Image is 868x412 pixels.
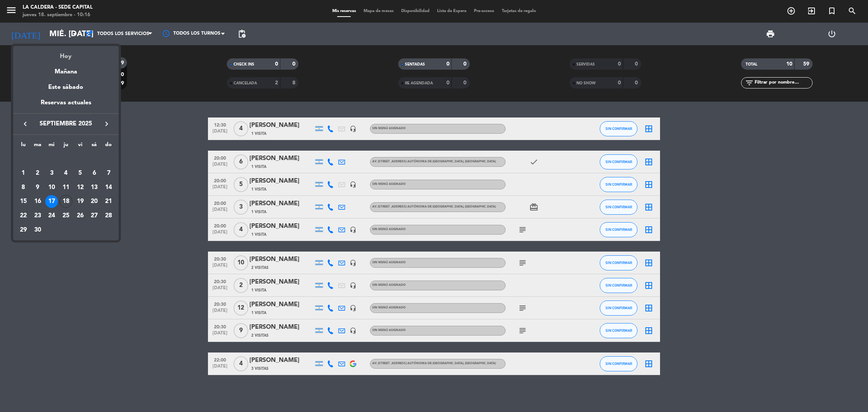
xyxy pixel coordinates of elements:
td: 10 de septiembre de 2025 [44,180,59,195]
td: 4 de septiembre de 2025 [59,166,73,180]
div: 27 [88,209,101,222]
td: 9 de septiembre de 2025 [31,180,45,195]
th: jueves [59,140,73,152]
td: 16 de septiembre de 2025 [31,194,45,209]
th: martes [31,140,45,152]
div: 17 [45,195,58,208]
div: 10 [45,181,58,194]
div: 4 [60,167,72,180]
div: 7 [102,167,115,180]
div: 5 [74,167,87,180]
div: Hoy [13,46,119,61]
th: miércoles [44,140,59,152]
td: 24 de septiembre de 2025 [44,209,59,223]
td: 7 de septiembre de 2025 [101,166,116,180]
td: 22 de septiembre de 2025 [16,209,31,223]
th: sábado [87,140,102,152]
i: keyboard_arrow_right [102,119,111,128]
div: 22 [17,209,30,222]
button: keyboard_arrow_right [100,119,113,129]
div: 21 [102,195,115,208]
td: 20 de septiembre de 2025 [87,194,102,209]
th: domingo [101,140,116,152]
td: 11 de septiembre de 2025 [59,180,73,195]
div: 11 [60,181,72,194]
div: Reservas actuales [13,98,119,113]
div: 30 [31,224,44,237]
div: 3 [45,167,58,180]
div: 28 [102,209,115,222]
div: 25 [60,209,72,222]
td: 1 de septiembre de 2025 [16,166,31,180]
div: 13 [88,181,101,194]
td: 3 de septiembre de 2025 [44,166,59,180]
div: 18 [60,195,72,208]
span: septiembre 2025 [32,119,100,129]
div: 24 [45,209,58,222]
td: 23 de septiembre de 2025 [31,209,45,223]
td: 5 de septiembre de 2025 [73,166,87,180]
td: 15 de septiembre de 2025 [16,194,31,209]
div: 9 [31,181,44,194]
td: 13 de septiembre de 2025 [87,180,102,195]
div: Mañana [13,61,119,77]
i: keyboard_arrow_left [21,119,30,128]
div: 19 [74,195,87,208]
td: 19 de septiembre de 2025 [73,194,87,209]
div: Este sábado [13,77,119,98]
div: 16 [31,195,44,208]
div: 15 [17,195,30,208]
div: 29 [17,224,30,237]
div: 23 [31,209,44,222]
div: 26 [74,209,87,222]
th: lunes [16,140,31,152]
td: SEP. [16,152,116,166]
div: 2 [31,167,44,180]
div: 8 [17,181,30,194]
td: 25 de septiembre de 2025 [59,209,73,223]
button: keyboard_arrow_left [18,119,32,129]
td: 26 de septiembre de 2025 [73,209,87,223]
td: 12 de septiembre de 2025 [73,180,87,195]
td: 28 de septiembre de 2025 [101,209,116,223]
td: 29 de septiembre de 2025 [16,223,31,237]
td: 14 de septiembre de 2025 [101,180,116,195]
th: viernes [73,140,87,152]
td: 18 de septiembre de 2025 [59,194,73,209]
div: 1 [17,167,30,180]
td: 6 de septiembre de 2025 [87,166,102,180]
td: 21 de septiembre de 2025 [101,194,116,209]
div: 12 [74,181,87,194]
div: 20 [88,195,101,208]
div: 14 [102,181,115,194]
td: 2 de septiembre de 2025 [31,166,45,180]
td: 27 de septiembre de 2025 [87,209,102,223]
div: 6 [88,167,101,180]
td: 30 de septiembre de 2025 [31,223,45,237]
td: 17 de septiembre de 2025 [44,194,59,209]
td: 8 de septiembre de 2025 [16,180,31,195]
